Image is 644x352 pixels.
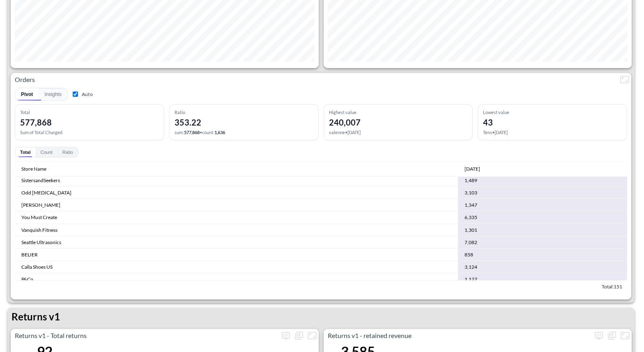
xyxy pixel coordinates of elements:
div: 353.22 [175,117,201,127]
div: sum: • count: [175,130,313,135]
button: more [592,329,605,342]
div: Total [20,110,159,115]
td: 1,301 [458,224,628,236]
button: Total [15,147,35,157]
td: Calla Shoes US [15,261,458,273]
td: P&Co [15,273,458,286]
label: Auto [71,90,93,98]
button: more [279,329,292,342]
span: 1,636 [214,130,225,135]
td: 1,127 [458,273,628,286]
td: SistersandSeekers [15,174,458,187]
div: valenne • [DATE] [329,130,468,135]
span: Sep 2025 [465,164,491,174]
div: Show as… [605,329,619,342]
div: Tens • [DATE] [483,130,622,135]
button: Ratio [57,147,78,157]
p: Orders [11,75,618,85]
button: Fullscreen [306,329,319,342]
td: 3,124 [458,261,628,273]
span: Total: 151 [602,283,622,290]
td: 1,489 [458,174,628,187]
td: Vanquish Fitness [15,224,458,236]
div: Lowest value [483,110,622,115]
div: Sum of Total Charged [20,130,159,135]
td: 7,082 [458,236,628,249]
span: 577,868 [184,130,200,135]
span: Display settings [279,329,292,342]
td: 3,103 [458,187,628,199]
button: Fullscreen [619,329,632,342]
button: Pivot [15,88,39,101]
div: 240,007 [329,117,361,127]
td: You Must Create [15,211,458,224]
span: Display settings [592,329,605,342]
div: Store Name [21,164,46,174]
span: Store Name [21,164,57,174]
button: Insights [39,88,67,101]
td: Seattle Ultrasonics [15,236,458,249]
p: Returns v1 - Total returns [11,331,279,341]
div: Pivot values [15,147,78,158]
td: [PERSON_NAME] [15,199,458,211]
button: Fullscreen [618,73,631,86]
td: 1,347 [458,199,628,211]
p: Returns v1 [11,309,60,324]
p: Returns v1 - retained revenue [324,331,592,341]
div: Sep 2025 [465,164,480,174]
div: Show as… [292,329,306,342]
div: Highest value [329,110,468,115]
div: 43 [483,117,493,127]
td: Odd [MEDICAL_DATA] [15,187,458,199]
td: 6,335 [458,211,628,224]
button: Count [35,147,57,157]
div: 577,868 [20,117,52,127]
div: Ratio [175,110,313,115]
td: 858 [458,249,628,261]
input: Auto [73,91,78,97]
td: BELIER [15,249,458,261]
